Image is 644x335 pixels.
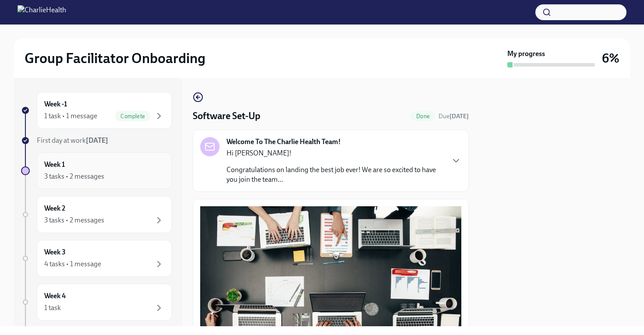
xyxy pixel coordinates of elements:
h6: Week -1 [44,99,67,109]
h6: Week 1 [44,160,65,169]
strong: [DATE] [86,136,108,145]
p: Congratulations on landing the best job ever! We are so excited to have you join the team... [226,165,444,184]
div: 1 task • 1 message [44,111,97,121]
span: Complete [115,113,150,120]
span: September 9th, 2025 10:00 [439,112,469,120]
a: First day at work[DATE] [21,136,172,145]
span: Due [439,113,469,120]
strong: My progress [507,49,545,59]
strong: Welcome To The Charlie Health Team! [226,137,341,147]
span: First day at work [37,136,108,145]
h3: 6% [602,50,619,66]
a: Week 13 tasks • 2 messages [21,152,172,189]
h6: Week 3 [44,247,66,257]
img: CharlieHealth [18,5,66,19]
span: Done [411,113,435,120]
p: Hi [PERSON_NAME]! [226,148,444,158]
h2: Group Facilitator Onboarding [25,49,205,67]
h4: Software Set-Up [193,109,260,123]
div: 1 task [44,303,61,313]
a: Week 34 tasks • 1 message [21,240,172,277]
div: 3 tasks • 2 messages [44,215,104,225]
h6: Week 2 [44,204,65,213]
a: Week 41 task [21,284,172,321]
strong: [DATE] [449,113,469,120]
div: 3 tasks • 2 messages [44,172,104,181]
a: Week -11 task • 1 messageComplete [21,92,172,129]
h6: Week 4 [44,291,66,301]
a: Week 23 tasks • 2 messages [21,196,172,233]
div: 4 tasks • 1 message [44,259,101,269]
